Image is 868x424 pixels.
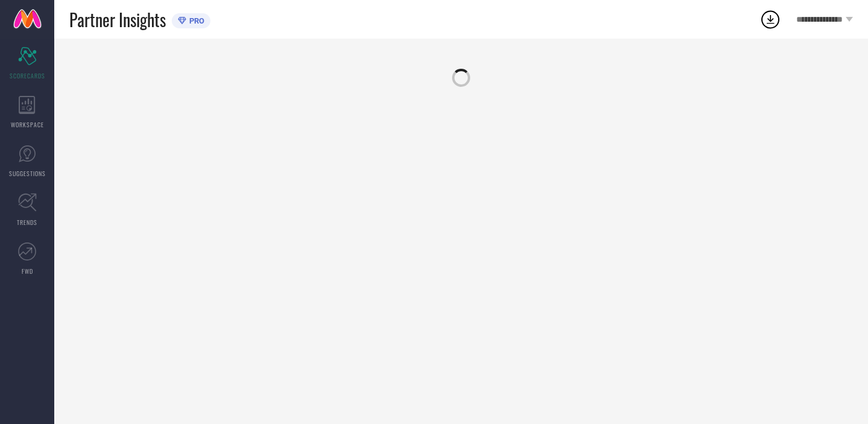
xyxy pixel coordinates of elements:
span: WORKSPACE [11,120,44,129]
div: Open download list [759,8,781,30]
span: FWD [22,267,33,276]
span: SCORECARDS [10,71,45,80]
span: SUGGESTIONS [9,169,46,178]
span: Partner Insights [69,7,166,32]
span: TRENDS [17,218,37,227]
span: PRO [186,16,204,25]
